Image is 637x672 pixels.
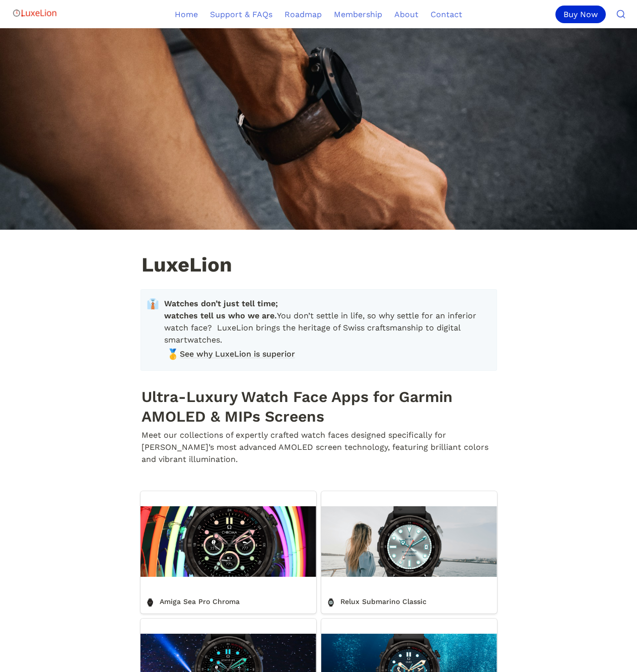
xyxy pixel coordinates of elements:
h1: Ultra-Luxury Watch Face Apps for Garmin AMOLED & MIPs Screens [140,385,497,428]
strong: Watches don’t just tell time; watches tell us who we are. [164,299,280,320]
div: Buy Now [555,6,606,23]
span: See why LuxeLion is superior [180,348,295,360]
span: You don’t settle in life, so why settle for an inferior watch face? LuxeLion brings the heritage ... [164,298,488,346]
a: 🥇See why LuxeLion is superior [164,347,488,362]
a: Relux Submarino Classic [321,491,497,614]
p: Meet our collections of expertly crafted watch faces designed specifically for [PERSON_NAME]’s mo... [140,428,497,467]
img: Logo [12,3,57,23]
h1: LuxeLion [140,254,497,278]
a: Buy Now [555,6,610,23]
span: 🥇 [167,348,177,358]
a: Amiga Sea Pro Chroma [140,491,316,614]
span: 👔 [147,298,159,310]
